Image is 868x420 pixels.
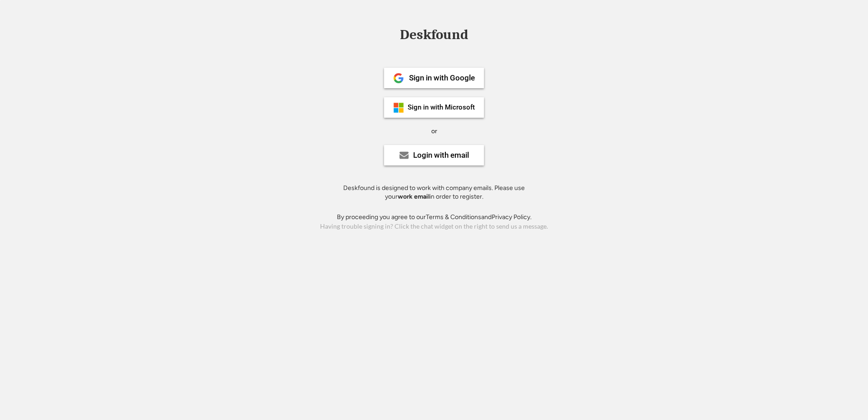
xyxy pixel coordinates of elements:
a: Privacy Policy. [492,213,532,221]
strong: work email [398,193,429,200]
div: Sign in with Google [409,74,475,82]
a: Terms & Conditions [426,213,481,221]
img: ms-symbollockup_mssymbol_19.png [393,102,404,113]
img: 1024px-Google__G__Logo.svg.png [393,73,404,84]
div: Deskfound [395,28,473,42]
div: By proceeding you agree to our and [337,213,532,222]
div: Sign in with Microsoft [408,104,475,111]
div: Deskfound is designed to work with company emails. Please use your in order to register. [332,184,536,201]
div: or [431,127,437,136]
div: Login with email [413,151,469,159]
